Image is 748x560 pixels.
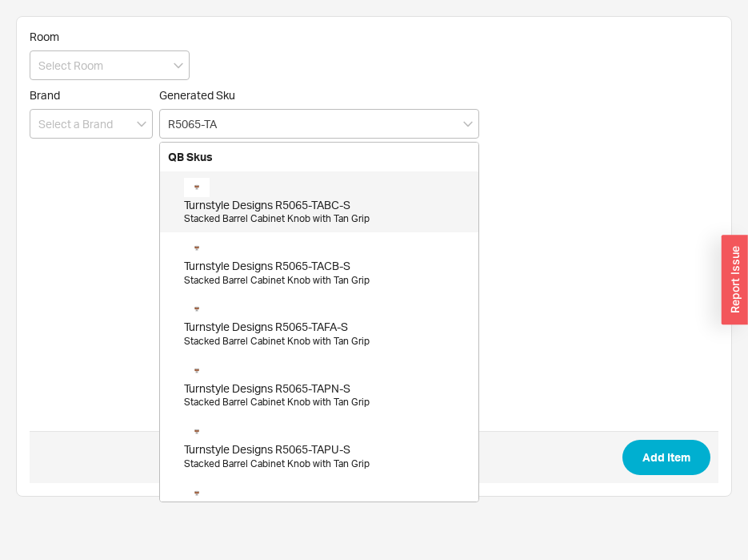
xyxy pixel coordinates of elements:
span: Brand [30,88,60,102]
div: Turnstyle Designs R5065-TABC-S [184,197,470,213]
span: Add Item [642,448,690,467]
img: R5065_TA_BC_FRNT_w9ekjb.jpg [184,422,210,441]
div: Stacked Barrel Cabinet Knob with Tan Grip [184,335,470,348]
img: R5065_TA_BC_FRNT_w9ekjb.jpg [184,300,210,319]
button: Add Item [622,440,710,475]
input: Select Room [30,50,190,80]
div: Stacked Barrel Cabinet Knob with Tan Grip [184,457,470,471]
svg: open menu [174,62,183,69]
div: Stacked Barrel Cabinet Knob with Tan Grip [184,396,470,409]
div: Turnstyle Designs R5065-TACB-S [184,258,470,274]
div: Stacked Barrel Cabinet Knob with Tan Grip [184,212,470,226]
img: R5065_TA_BC_FRNT_w9ekjb.jpg [184,361,210,381]
svg: close menu [463,121,473,127]
img: R5065_TA_BC_FRNT_w9ekjb.jpg [184,484,210,503]
div: Turnstyle Designs R5065-TAPN-S [184,381,470,397]
svg: open menu [137,121,146,127]
div: Turnstyle Designs R5065-TAFA-S [184,319,470,335]
div: QB Skus [160,143,478,171]
input: Select a Brand [30,109,153,139]
img: R5065_TA_BC_FRNT_w9ekjb.jpg [184,239,210,258]
span: Generated Sku [159,88,235,102]
div: Turnstyle Designs R5065-TAPU-S [184,441,470,457]
span: Room [30,30,59,43]
input: Enter 3 letters to search [159,109,479,139]
div: Stacked Barrel Cabinet Knob with Tan Grip [184,274,470,288]
img: R5065_TA_BC_FRNT_w9ekjb.jpg [184,178,210,197]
